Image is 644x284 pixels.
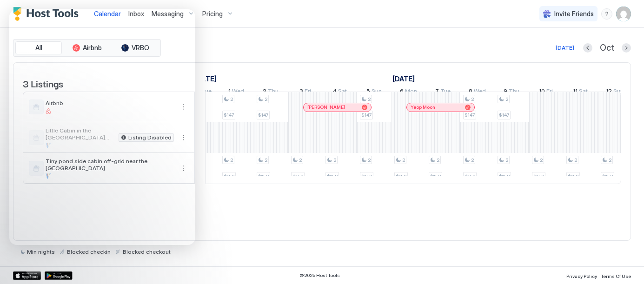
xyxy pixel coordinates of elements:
[9,252,32,275] iframe: Intercom live chat
[299,272,340,278] span: © 2025 Host Tools
[499,112,509,118] span: $147
[258,173,269,179] span: $158
[440,87,451,97] span: Tue
[466,86,488,99] a: October 8, 2025
[504,87,507,97] span: 9
[533,173,544,179] span: $158
[474,87,486,97] span: Wed
[9,9,195,245] iframe: Intercom live chat
[583,43,592,53] button: Previous month
[601,273,631,279] span: Terms Of Use
[540,157,543,163] span: 2
[435,87,439,97] span: 7
[361,173,372,179] span: $158
[566,273,597,279] span: Privacy Policy
[606,87,612,97] span: 12
[571,86,590,99] a: October 11, 2025
[396,173,406,179] span: $158
[372,87,382,97] span: Sun
[554,42,576,53] button: [DATE]
[437,157,439,163] span: 2
[201,87,212,97] span: Tue
[505,157,508,163] span: 2
[13,7,83,21] a: Host Tools Logo
[292,173,303,179] span: $158
[297,86,313,99] a: October 3, 2025
[465,173,475,179] span: $158
[128,9,144,19] a: Inbox
[226,86,246,99] a: October 1, 2025
[573,87,578,97] span: 11
[333,157,336,163] span: 2
[364,86,384,99] a: October 5, 2025
[499,173,510,179] span: $158
[509,87,519,97] span: Thu
[616,7,631,21] div: User profile
[400,87,404,97] span: 6
[27,248,55,255] span: Min nights
[430,173,441,179] span: $158
[574,157,577,163] span: 2
[67,248,111,255] span: Blocked checkin
[258,112,268,118] span: $147
[224,173,234,179] span: $158
[305,87,311,97] span: Fri
[338,87,347,97] span: Sat
[471,96,474,102] span: 2
[609,157,611,163] span: 2
[366,87,370,97] span: 5
[232,87,244,97] span: Wed
[368,96,371,102] span: 2
[601,8,612,20] div: menu
[45,271,73,280] a: Google Play Store
[602,173,613,179] span: $158
[230,96,233,102] span: 2
[230,157,233,163] span: 2
[471,157,474,163] span: 2
[398,86,419,99] a: October 6, 2025
[604,86,626,99] a: October 12, 2025
[123,248,171,255] span: Blocked checkout
[405,87,417,97] span: Mon
[539,87,545,97] span: 10
[566,271,597,280] a: Privacy Policy
[600,43,614,53] span: Oct
[368,157,371,163] span: 2
[613,87,624,97] span: Sun
[568,173,578,179] span: $158
[501,86,522,99] a: October 9, 2025
[94,9,121,19] a: Calendar
[411,104,435,110] span: Yeop Moon
[332,87,337,97] span: 4
[13,271,41,280] a: App Store
[260,86,281,99] a: October 2, 2025
[433,86,453,99] a: October 7, 2025
[307,104,345,110] span: [PERSON_NAME]
[469,87,472,97] span: 8
[554,10,594,18] span: Invite Friends
[361,112,372,118] span: $147
[465,112,475,118] span: $147
[579,87,588,97] span: Sat
[546,87,553,97] span: Fri
[263,87,266,97] span: 2
[601,271,631,280] a: Terms Of Use
[330,86,349,99] a: October 4, 2025
[537,86,555,99] a: October 10, 2025
[390,72,417,86] a: October 1, 2025
[327,173,338,179] span: $158
[265,157,267,163] span: 2
[505,96,508,102] span: 2
[556,44,574,52] div: [DATE]
[299,87,303,97] span: 3
[622,43,631,53] button: Next month
[268,87,279,97] span: Thu
[299,157,302,163] span: 2
[228,87,231,97] span: 1
[224,112,234,118] span: $147
[402,157,405,163] span: 2
[192,72,219,86] a: September 6, 2025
